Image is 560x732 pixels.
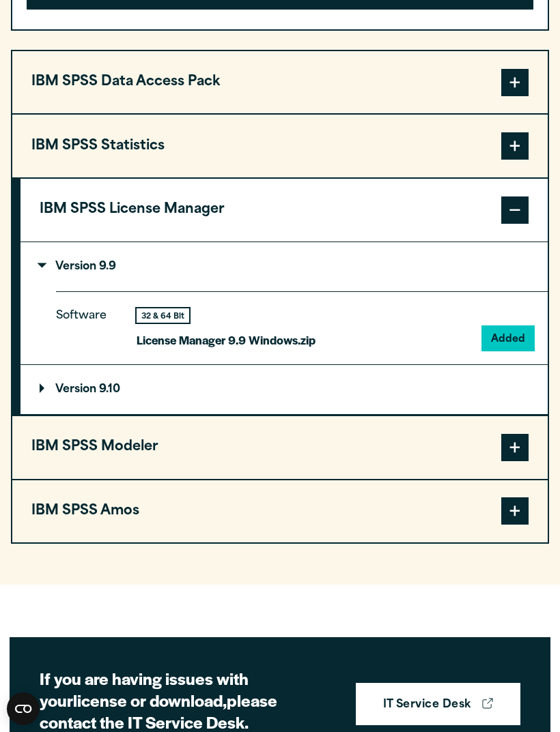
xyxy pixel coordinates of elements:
[20,241,548,415] div: IBM SPSS License Manager
[40,261,116,272] p: Version 9.9
[40,384,120,395] p: Version 9.10
[56,306,117,339] p: Software
[12,51,548,114] button: IBM SPSS Data Access Pack
[137,330,316,350] p: License Manager 9.9 Windows.zip
[12,480,548,543] button: IBM SPSS Amos
[7,692,40,725] button: Open CMP widget
[483,327,533,350] button: Added
[73,688,227,712] strong: license or download,
[356,683,520,725] a: IT Service Desk
[20,179,548,241] button: IBM SPSS License Manager
[12,115,548,177] button: IBM SPSS Statistics
[20,242,548,291] summary: Version 9.9
[7,692,40,725] svg: CookieBot Widget Icon
[137,308,189,323] div: 32 & 64 Bit
[12,416,548,479] button: IBM SPSS Modeler
[7,692,40,725] div: CookieBot Widget Contents
[20,365,548,414] summary: Version 9.10
[383,697,471,714] strong: IT Service Desk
